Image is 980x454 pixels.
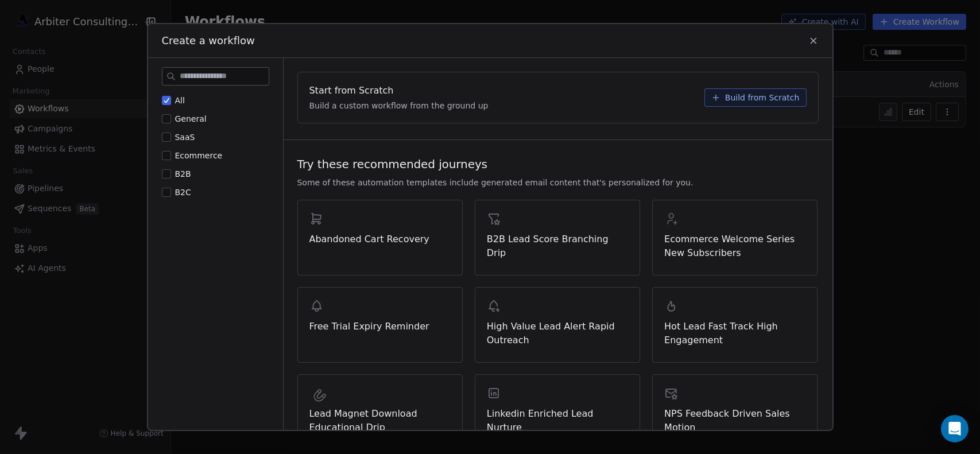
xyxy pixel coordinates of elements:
[309,84,394,98] span: Start from Scratch
[162,168,171,180] button: B2B
[175,169,191,179] span: B2B
[487,320,628,347] span: High Value Lead Alert Rapid Outreach
[725,92,800,103] span: Build from Scratch
[487,407,628,434] span: Linkedin Enriched Lead Nurture
[309,320,451,333] span: Free Trial Expiry Reminder
[704,88,807,107] button: Build from Scratch
[162,187,171,198] button: B2C
[175,114,207,123] span: General
[941,415,969,443] div: Open Intercom Messenger
[162,95,171,106] button: All
[162,131,171,143] button: SaaS
[162,33,255,48] span: Create a workflow
[162,150,171,161] button: Ecommerce
[309,100,489,111] span: Build a custom workflow from the ground up
[297,156,488,172] span: Try these recommended journeys
[664,320,805,347] span: Hot Lead Fast Track High Engagement
[487,232,628,260] span: B2B Lead Score Branching Drip
[664,407,805,434] span: NPS Feedback Driven Sales Motion
[297,177,694,188] span: Some of these automation templates include generated email content that's personalized for you.
[309,232,451,246] span: Abandoned Cart Recovery
[309,407,451,434] span: Lead Magnet Download Educational Drip
[175,133,195,142] span: SaaS
[175,96,185,105] span: All
[175,151,223,160] span: Ecommerce
[162,113,171,125] button: General
[664,232,805,260] span: Ecommerce Welcome Series New Subscribers
[175,188,191,197] span: B2C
